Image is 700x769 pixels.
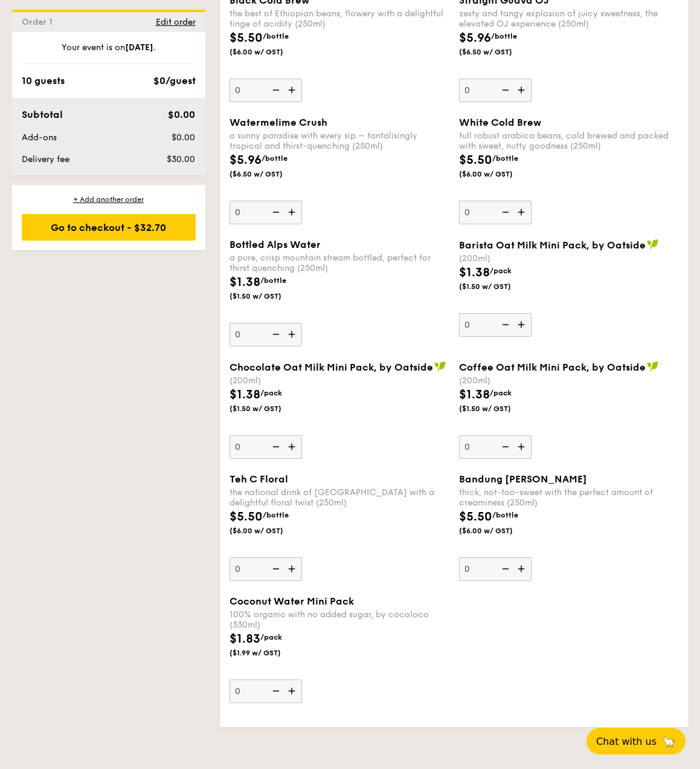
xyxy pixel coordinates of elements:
[230,557,302,581] input: Teh C Floralthe national drink of [GEOGRAPHIC_DATA] with a delightful floral twist (250ml)$5.50/b...
[230,526,312,536] span: ($6.00 w/ GST)
[495,313,513,336] img: icon-reduce.1d2dbef1.svg
[459,265,490,280] span: $1.38
[459,201,531,224] input: White Cold Brewfull robust arabica beans, cold brewed and packed with sweet, nutty goodness (250m...
[586,728,686,754] button: Chat with us🦙
[459,510,492,524] span: $5.50
[22,214,196,241] div: Go to checkout - $32.70
[22,154,69,164] span: Delivery fee
[491,32,517,41] span: /bottle
[513,313,531,336] img: icon-add.58712e84.svg
[153,74,196,88] div: $0/guest
[459,362,646,373] span: Coffee Oat Milk Mini Pack, by Oatside
[266,79,284,102] img: icon-reduce.1d2dbef1.svg
[167,154,195,164] span: $30.00
[513,557,531,580] img: icon-add.58712e84.svg
[459,282,541,291] span: ($1.50 w/ GST)
[661,735,676,748] span: 🦙
[230,253,449,273] div: a pure, crisp mountain stream bottled, perfect for thirst quenching (250ml)
[230,201,302,224] input: Watermelime Crusha sunny paradise with every sip – tantalisingly tropical and thirst-quenching (2...
[459,8,679,29] div: zesty and tangy explosion of juicy sweetness, the elevated OJ experience (250ml)
[172,132,195,143] span: $0.00
[230,47,312,57] span: ($6.00 w/ GST)
[266,435,284,458] img: icon-reduce.1d2dbef1.svg
[284,323,302,346] img: icon-add.58712e84.svg
[647,361,659,372] img: icon-vegan.f8ff3823.svg
[230,375,449,386] div: (200ml)
[230,117,327,128] span: Watermelime Crush
[284,680,302,702] img: icon-add.58712e84.svg
[230,131,449,151] div: a sunny paradise with every sip – tantalisingly tropical and thirst-quenching (250ml)
[459,131,679,151] div: full robust arabica beans, cold brewed and packed with sweet, nutty goodness (250ml)
[230,388,260,402] span: $1.38
[230,510,263,524] span: $5.50
[230,473,288,485] span: Teh C Floral
[434,361,446,372] img: icon-vegan.f8ff3823.svg
[260,276,286,285] span: /bottle
[284,557,302,580] img: icon-add.58712e84.svg
[22,195,196,204] div: + Add another order
[495,435,513,458] img: icon-reduce.1d2dbef1.svg
[230,8,449,29] div: the best of Ethiopian beans, flowery with a delightful tinge of acidity (250ml)
[459,239,646,251] span: Barista Oat Milk Mini Pack, by Oatside
[596,736,657,747] span: Chat with us
[22,17,57,27] span: Order 1
[156,17,196,27] span: Edit order
[230,648,312,658] span: ($1.99 w/ GST)
[492,511,518,519] span: /bottle
[230,239,321,250] span: Bottled Alps Water
[266,680,284,702] img: icon-reduce.1d2dbef1.svg
[230,680,302,703] input: Coconut Water Mini Pack100% organic with no added sugar, by cocoloco (330ml)$1.83/pack($1.99 w/ GST)
[459,404,541,414] span: ($1.50 w/ GST)
[459,487,679,508] div: thick, not-too-sweet with the perfect amount of creaminess (250ml)
[647,239,659,250] img: icon-vegan.f8ff3823.svg
[230,153,262,167] span: $5.96
[459,47,541,57] span: ($6.50 w/ GST)
[266,557,284,580] img: icon-reduce.1d2dbef1.svg
[513,79,531,102] img: icon-add.58712e84.svg
[230,79,302,102] input: Black Cold Brewthe best of Ethiopian beans, flowery with a delightful tinge of acidity (250ml)$5....
[495,201,513,224] img: icon-reduce.1d2dbef1.svg
[230,487,449,508] div: the national drink of [GEOGRAPHIC_DATA] with a delightful floral twist (250ml)
[230,31,263,45] span: $5.50
[459,153,492,167] span: $5.50
[266,201,284,224] img: icon-reduce.1d2dbef1.svg
[459,31,491,45] span: $5.96
[513,435,531,458] img: icon-add.58712e84.svg
[260,633,282,641] span: /pack
[284,435,302,458] img: icon-add.58712e84.svg
[459,169,541,179] span: ($6.00 w/ GST)
[459,79,531,102] input: Straight Guava OJzesty and tangy explosion of juicy sweetness, the elevated OJ experience (250ml)...
[459,253,679,264] div: (200ml)
[22,74,65,88] div: 10 guests
[284,201,302,224] img: icon-add.58712e84.svg
[495,79,513,102] img: icon-reduce.1d2dbef1.svg
[284,79,302,102] img: icon-add.58712e84.svg
[492,154,518,163] span: /bottle
[459,557,531,581] input: Bandung [PERSON_NAME]thick, not-too-sweet with the perfect amount of creaminess (250ml)$5.50/bott...
[230,435,302,459] input: Chocolate Oat Milk Mini Pack, by Oatside(200ml)$1.38/pack($1.50 w/ GST)
[168,109,195,120] span: $0.00
[459,117,541,128] span: White Cold Brew
[263,511,289,519] span: /bottle
[22,132,57,143] span: Add-ons
[230,169,312,179] span: ($6.50 w/ GST)
[459,313,531,337] input: Barista Oat Milk Mini Pack, by Oatside(200ml)$1.38/pack($1.50 w/ GST)
[230,632,260,646] span: $1.83
[263,32,289,41] span: /bottle
[260,389,282,397] span: /pack
[22,42,196,64] div: Your event is on .
[125,42,153,53] strong: [DATE]
[262,154,287,163] span: /bottle
[22,109,63,120] span: Subtotal
[266,323,284,346] img: icon-reduce.1d2dbef1.svg
[459,526,541,536] span: ($6.00 w/ GST)
[230,323,302,346] input: Bottled Alps Watera pure, crisp mountain stream bottled, perfect for thirst quenching (250ml)$1.3...
[490,267,512,275] span: /pack
[490,389,512,397] span: /pack
[230,291,312,301] span: ($1.50 w/ GST)
[230,595,354,607] span: Coconut Water Mini Pack
[459,388,490,402] span: $1.38
[513,201,531,224] img: icon-add.58712e84.svg
[459,375,679,386] div: (200ml)
[495,557,513,580] img: icon-reduce.1d2dbef1.svg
